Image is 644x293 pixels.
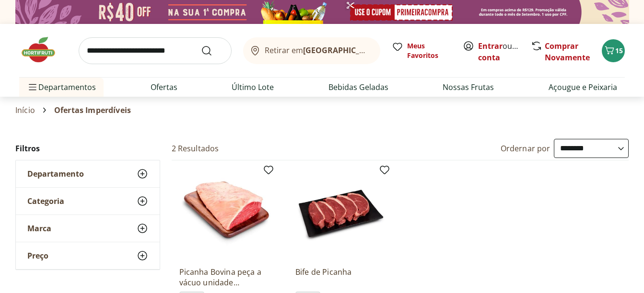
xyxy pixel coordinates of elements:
[478,40,521,63] span: ou
[549,81,617,93] a: Açougue e Peixaria
[407,41,451,60] span: Meus Favoritos
[265,46,371,55] span: Retirar em
[79,37,232,64] input: search
[392,41,451,60] a: Meus Favoritos
[243,37,380,64] button: Retirar em[GEOGRAPHIC_DATA]/[GEOGRAPHIC_DATA]
[615,46,623,55] span: 15
[545,41,590,63] a: Comprar Novamente
[151,81,177,93] a: Ofertas
[501,143,550,154] label: Ordernar por
[232,81,274,93] a: Último Lote
[602,39,625,62] button: Carrinho
[27,196,64,206] span: Categoria
[179,267,270,288] a: Picanha Bovina peça a vácuo unidade aproximadamente 1,6kg
[179,168,270,259] img: Picanha Bovina peça a vácuo unidade aproximadamente 1,6kg
[16,215,160,242] button: Marca
[172,143,219,154] h2: 2 Resultados
[19,35,67,64] img: Hortifruti
[54,106,131,114] span: Ofertas Imperdíveis
[295,168,386,259] img: Bife de Picanha
[478,41,531,63] a: Criar conta
[328,81,388,93] a: Bebidas Geladas
[16,242,160,269] button: Preço
[303,45,465,56] b: [GEOGRAPHIC_DATA]/[GEOGRAPHIC_DATA]
[15,106,35,114] a: Início
[15,139,160,158] h2: Filtros
[478,41,503,51] a: Entrar
[27,76,96,99] span: Departamentos
[295,267,386,288] a: Bife de Picanha
[27,76,38,99] button: Menu
[27,224,51,233] span: Marca
[16,188,160,214] button: Categoria
[443,81,494,93] a: Nossas Frutas
[16,160,160,187] button: Departamento
[27,251,48,260] span: Preço
[201,45,224,56] button: Submit Search
[27,169,84,179] span: Departamento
